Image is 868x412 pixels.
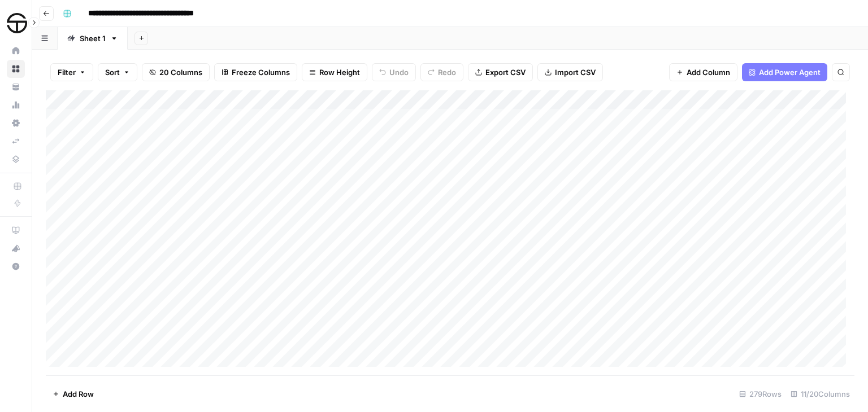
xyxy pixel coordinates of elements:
[687,67,730,78] span: Add Column
[468,63,533,81] button: Export CSV
[80,33,106,44] div: Sheet 1
[669,63,737,81] button: Add Column
[420,63,463,81] button: Redo
[50,63,93,81] button: Filter
[232,67,290,78] span: Freeze Columns
[438,67,456,78] span: Redo
[7,42,25,60] a: Home
[46,385,101,403] button: Add Row
[7,78,25,96] a: Your Data
[7,9,25,37] button: Workspace: SimpleTire
[7,239,25,257] button: What's new?
[105,67,120,78] span: Sort
[7,114,25,132] a: Settings
[58,67,76,78] span: Filter
[63,388,94,400] span: Add Row
[98,63,137,81] button: Sort
[742,63,827,81] button: Add Power Agent
[7,13,27,33] img: SimpleTire Logo
[319,67,360,78] span: Row Height
[7,96,25,114] a: Usage
[214,63,297,81] button: Freeze Columns
[7,257,25,275] button: Help + Support
[537,63,603,81] button: Import CSV
[786,385,854,403] div: 11/20 Columns
[555,67,596,78] span: Import CSV
[389,67,409,78] span: Undo
[485,67,526,78] span: Export CSV
[142,63,210,81] button: 20 Columns
[7,240,24,257] div: What's new?
[58,27,128,50] a: Sheet 1
[302,63,367,81] button: Row Height
[7,150,25,168] a: Data Library
[7,221,25,239] a: AirOps Academy
[372,63,416,81] button: Undo
[735,385,786,403] div: 279 Rows
[759,67,821,78] span: Add Power Agent
[7,132,25,150] a: Syncs
[7,60,25,78] a: Browse
[159,67,202,78] span: 20 Columns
